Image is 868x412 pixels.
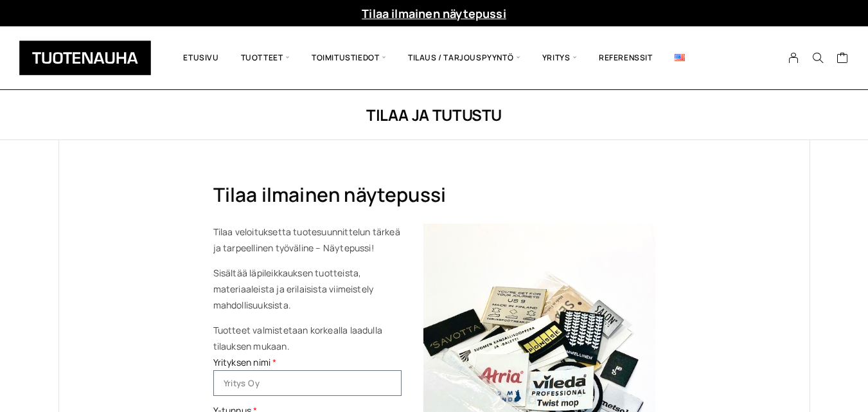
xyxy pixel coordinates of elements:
[588,36,664,80] a: Referenssit
[230,36,301,80] span: Tuotteet
[806,52,830,64] button: Search
[301,36,397,80] span: Toimitustiedot
[58,104,810,125] h1: Tilaa ja tutustu
[213,322,402,354] p: Tuotteet valmistetaan korkealla laadulla tilauksen mukaan.
[213,224,402,256] p: Tilaa veloituksetta tuotesuunnittelun tärkeä ja tarpeellinen työväline – Näytepussi!
[19,40,151,75] img: Tuotenauha Oy
[213,185,655,204] h2: Tilaa ilmainen näytepussi
[213,370,402,396] input: Yritys Oy
[172,36,229,80] a: Etusivu
[213,354,277,370] label: Yrityksen nimi
[675,54,685,61] img: English
[397,36,531,80] span: Tilaus / Tarjouspyyntö
[837,51,849,67] a: Cart
[781,52,806,64] a: My Account
[362,6,506,21] a: Tilaa ilmainen näytepussi
[531,36,588,80] span: Yritys
[213,265,402,313] p: Sisältää läpileikkauksen tuotteista, materiaaleista ja erilaisista viimeistely mahdollisuuksista.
